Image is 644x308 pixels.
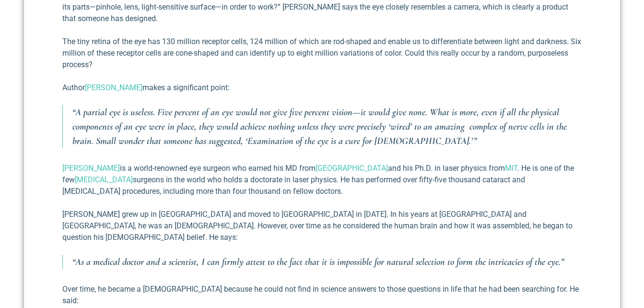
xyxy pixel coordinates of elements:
p: “A partial eye is useless. Five percent of an eye would not give five percent vision—it would giv... [72,105,582,148]
p: The tiny retina of the eye has 130 million receptor cells, 124 million of which are rod-shaped an... [62,36,582,71]
a: [GEOGRAPHIC_DATA] [316,164,388,173]
p: is a world-renowned eye surgeon who earned his MD from and his Ph.D. in laser physics from . He i... [62,163,582,197]
a: MIT [505,164,517,173]
p: Author makes a significant point: [62,82,582,94]
a: [MEDICAL_DATA] [75,175,133,184]
a: [PERSON_NAME] [62,164,120,173]
p: “As a medical doctor and a scientist, I can firmly attest to the fact that it is impossible for n... [72,255,582,269]
a: [PERSON_NAME] [85,83,142,92]
p: [PERSON_NAME] grew up in [GEOGRAPHIC_DATA] and moved to [GEOGRAPHIC_DATA] in [DATE]. In his years... [62,209,582,243]
p: Over time, he became a [DEMOGRAPHIC_DATA] because he could not find in science answers to those q... [62,284,582,307]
